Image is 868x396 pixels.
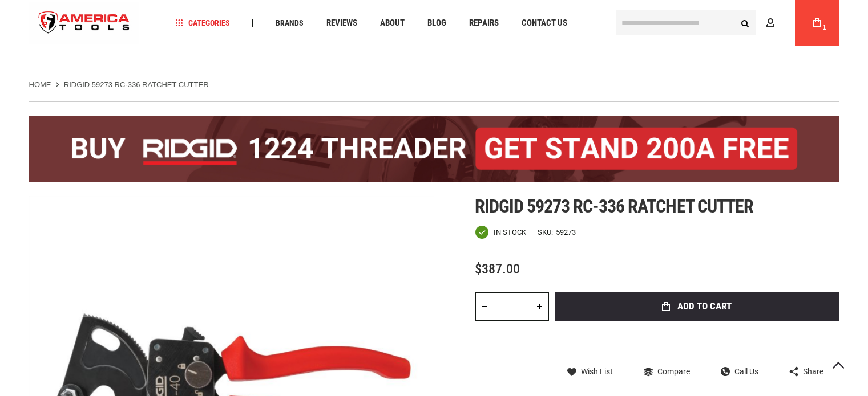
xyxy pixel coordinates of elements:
[469,19,499,27] span: Repairs
[170,15,235,31] a: Categories
[422,15,451,31] a: Blog
[522,19,567,27] span: Contact Us
[823,25,826,31] span: 1
[677,301,732,311] span: Add to Cart
[29,116,839,182] img: BOGO: Buy the RIDGID® 1224 Threader (26092), get the 92467 200A Stand FREE!
[326,19,357,27] span: Reviews
[321,15,362,31] a: Reviews
[475,225,526,239] div: Availability
[644,366,690,377] a: Compare
[375,15,410,31] a: About
[464,15,504,31] a: Repairs
[516,15,572,31] a: Contact Us
[803,368,823,375] span: Share
[494,228,526,236] span: In stock
[556,228,576,236] div: 59273
[29,80,51,90] a: Home
[271,15,309,31] a: Brands
[567,366,613,377] a: Wish List
[64,80,209,89] strong: RIDGID 59273 RC-336 Ratchet Cutter
[475,195,753,217] span: Ridgid 59273 rc-336 ratchet cutter
[175,19,230,27] span: Categories
[475,261,520,277] span: $387.00
[581,368,613,375] span: Wish List
[276,19,304,27] span: Brands
[734,12,756,34] button: Search
[380,19,405,27] span: About
[29,2,140,44] img: America Tools
[721,366,758,377] a: Call Us
[29,2,140,44] a: store logo
[734,368,758,375] span: Call Us
[657,368,690,375] span: Compare
[555,292,839,321] button: Add to Cart
[538,228,556,236] strong: SKU
[427,19,446,27] span: Blog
